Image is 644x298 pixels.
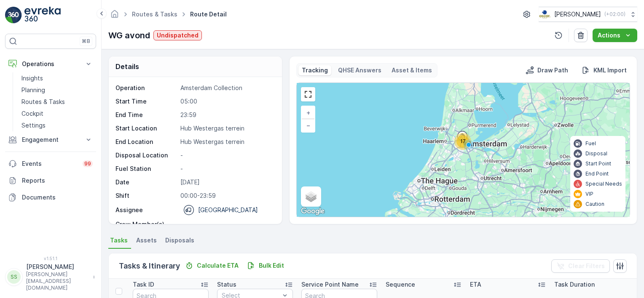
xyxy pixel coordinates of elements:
a: Insights [18,72,96,84]
a: Reports [5,172,96,189]
a: Zoom In [302,106,314,119]
p: Calculate ETA [197,261,239,270]
a: Layers [302,187,320,206]
p: Actions [598,31,620,40]
p: Status [217,280,236,289]
p: Engagement [22,136,79,144]
button: Clear Filters [551,259,610,273]
p: Events [22,160,78,168]
p: [GEOGRAPHIC_DATA] [198,206,258,214]
img: Google [299,206,327,217]
p: - [180,151,273,160]
div: 17 [454,133,471,150]
span: Assets [136,236,157,245]
p: Disposal Location [115,151,177,160]
button: [PERSON_NAME](+02:00) [539,7,637,22]
p: [DATE] [180,178,273,186]
p: Bulk Edit [259,261,284,270]
button: Calculate ETA [182,261,242,271]
p: [PERSON_NAME] [554,10,601,19]
span: Route Detail [188,10,228,19]
a: View Fullscreen [302,88,314,101]
p: 99 [84,160,91,167]
a: Open this area in Google Maps (opens a new window) [299,206,327,217]
p: Planning [21,86,45,94]
p: ⌘B [82,38,90,45]
p: Start Point [585,160,611,167]
p: Shift [115,192,177,200]
p: Task Duration [554,280,595,289]
img: logo_light-DOdMpM7g.png [24,7,61,24]
p: Clear Filters [568,262,605,270]
p: End Time [115,111,177,119]
span: + [306,109,310,116]
p: Operation [115,84,177,92]
p: Crew Member(s) [115,220,177,229]
a: Routes & Tasks [132,11,177,18]
button: Engagement [5,131,96,148]
p: Draw Path [537,66,568,74]
p: Tasks & Itinerary [119,260,180,272]
p: WG avond [108,29,150,42]
span: v 1.51.1 [5,256,96,261]
img: basis-logo_rgb2x.png [539,10,551,19]
p: - [180,220,273,229]
p: Settings [21,121,46,130]
span: − [306,122,311,129]
a: Homepage [110,13,119,20]
button: Draw Path [522,65,572,75]
p: Reports [22,176,93,185]
p: Asset & Items [392,66,432,74]
p: Task ID [133,280,154,289]
span: Tasks [110,236,128,245]
a: Documents [5,189,96,206]
p: Amsterdam Collection [180,84,273,92]
a: Cockpit [18,108,96,120]
span: 17 [460,138,466,144]
p: 00:00-23:59 [180,192,273,200]
a: Events99 [5,155,96,172]
p: VIP [585,191,593,197]
p: ETA [470,280,481,289]
p: Date [115,178,177,186]
p: Details [115,61,139,72]
a: Routes & Tasks [18,96,96,108]
div: SS [7,270,21,284]
p: Documents [22,193,93,202]
p: 05:00 [180,97,273,106]
button: Actions [593,29,637,42]
button: KML Import [578,65,630,75]
p: [PERSON_NAME] [26,263,89,271]
p: Hub Westergas terrein [180,138,273,146]
p: Sequence [386,280,415,289]
button: Bulk Edit [244,261,287,271]
p: Service Point Name [301,280,359,289]
p: Start Time [115,97,177,106]
p: - [180,165,273,173]
p: QHSE Answers [338,66,381,74]
a: Settings [18,120,96,131]
p: Fuel [585,140,596,147]
p: [PERSON_NAME][EMAIL_ADDRESS][DOMAIN_NAME] [26,271,89,291]
p: Assignee [115,206,143,214]
p: Tracking [302,66,328,74]
p: Special Needs [585,181,622,187]
p: Fuel Station [115,165,177,173]
div: 0 [297,83,630,217]
a: Planning [18,84,96,96]
img: logo [5,7,22,24]
p: KML Import [593,66,627,74]
p: Cockpit [21,109,43,118]
p: Undispatched [157,31,199,40]
p: End Point [585,170,609,177]
span: Disposals [165,236,194,245]
p: Start Location [115,124,177,133]
button: SS[PERSON_NAME][PERSON_NAME][EMAIL_ADDRESS][DOMAIN_NAME] [5,263,96,291]
p: End Location [115,138,177,146]
p: Routes & Tasks [21,98,65,106]
p: Hub Westergas terrein [180,124,273,133]
p: Disposal [585,150,607,157]
p: ( +02:00 ) [604,11,625,18]
p: Insights [21,74,43,82]
p: 23:59 [180,111,273,119]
